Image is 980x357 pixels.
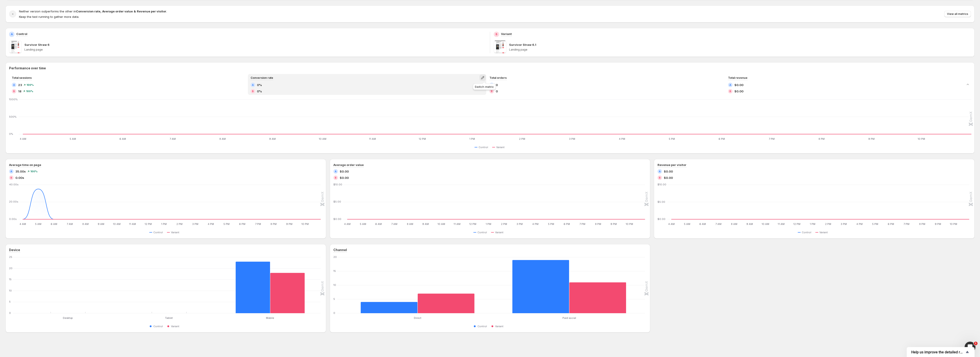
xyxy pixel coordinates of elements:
[825,222,831,226] text: 2 PM
[729,90,731,93] h2: B
[495,231,503,234] span: Variant
[657,163,686,167] h3: Revenue per visitor
[208,222,214,226] text: 4 PM
[333,183,342,186] text: $10.00
[496,83,498,87] span: 0
[63,316,73,320] text: Desktop
[888,222,894,226] text: 6 PM
[9,289,12,292] text: 10
[344,222,351,226] text: 4 AM
[68,302,102,313] rect: Variant 0
[12,12,14,16] h2: -
[335,170,337,173] h2: A
[333,269,336,273] text: 15
[360,222,366,226] text: 5 AM
[129,222,136,226] text: 11 AM
[548,222,554,226] text: 5 PM
[255,222,261,226] text: 7 PM
[391,222,397,226] text: 7 AM
[747,222,753,226] text: 9 AM
[579,222,585,226] text: 7 PM
[9,200,18,203] text: 20.00s
[98,222,104,226] text: 9 AM
[734,89,743,93] span: $0.00
[119,137,126,140] text: 6 AM
[252,84,254,86] h2: A
[469,222,476,226] text: 12 PM
[700,222,706,226] text: 6 AM
[26,84,34,86] span: 100 %
[9,255,12,259] text: 25
[15,175,24,180] span: 0.00s
[236,257,270,313] rect: Control 23
[595,222,601,226] text: 8 PM
[270,262,305,313] rect: Variant 18
[793,222,800,226] text: 12 PM
[477,324,487,328] span: Control
[17,257,119,313] g: Desktop: Control 0,Variant 0
[569,272,626,313] rect: Variant 11
[102,9,133,13] strong: Average order value
[512,257,569,313] rect: Control 19
[333,311,335,315] text: 0
[509,48,971,51] p: Landing page
[868,137,875,140] text: 9 PM
[170,137,176,140] text: 7 AM
[9,132,13,135] text: 0%
[9,98,18,101] text: 1000%
[10,170,12,173] h2: A
[20,137,26,140] text: 4 AM
[70,137,76,140] text: 5 AM
[494,41,506,53] img: Survivor Straw 6.1
[171,231,179,234] span: Variant
[113,222,121,226] text: 10 AM
[669,137,675,140] text: 5 PM
[12,76,32,79] span: Total sessions
[819,231,828,234] span: Variant
[769,137,775,140] text: 7 PM
[422,222,429,226] text: 9 AM
[51,222,57,226] text: 6 AM
[562,316,576,320] text: Paid social
[802,231,811,234] span: Control
[496,145,505,149] span: Variant
[18,83,22,87] span: 23
[563,222,570,226] text: 6 PM
[19,15,79,19] span: Keep the test running to gather more data.
[67,222,73,226] text: 7 AM
[479,145,488,149] span: Control
[657,183,666,186] text: $10.00
[491,230,505,235] button: Variant
[19,9,167,13] span: Neither version outperforms the other in .
[919,222,925,226] text: 8 PM
[9,163,41,167] h3: Average time on page
[659,170,661,173] h2: A
[375,222,382,226] text: 6 AM
[333,248,347,252] h3: Channel
[333,200,341,203] text: $5.00
[911,349,970,355] button: Show survey - Help us improve the detailed report for A/B campaigns
[815,230,830,235] button: Variant
[950,222,957,226] text: 10 PM
[220,257,321,313] g: Mobile: Control 23,Variant 18
[501,222,507,226] text: 2 PM
[9,115,17,118] text: 500%
[24,48,486,51] p: Landing page
[819,137,825,140] text: 8 PM
[664,175,673,180] span: $0.00
[519,137,525,140] text: 2 PM
[731,222,737,226] text: 8 AM
[18,89,21,93] span: 18
[340,175,349,180] span: $0.00
[729,84,731,86] h2: A
[333,255,337,259] text: 20
[340,169,349,174] span: $0.00
[762,222,769,226] text: 10 AM
[778,222,785,226] text: 11 AM
[269,137,276,140] text: 9 AM
[134,9,136,13] strong: &
[266,316,274,320] text: Mobile
[257,89,262,93] span: 0%
[15,169,26,174] span: 35.00s
[719,137,725,140] text: 6 PM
